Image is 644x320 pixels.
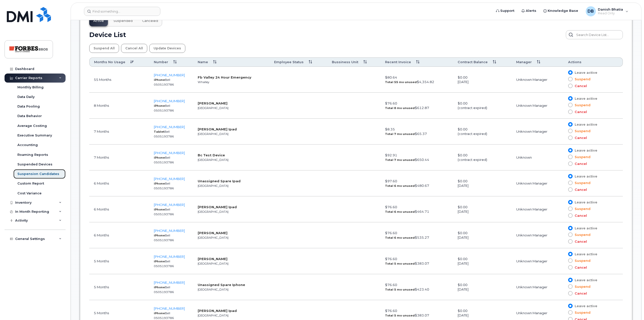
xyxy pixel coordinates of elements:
strong: Total 7 mo unused [385,158,415,162]
td: 7 Months [89,119,149,145]
span: Alerts [526,8,536,13]
span: Leave active [573,226,597,231]
th: Recent Invoice: activate to sort column ascending [380,57,453,67]
a: [PHONE_NUMBER] [154,99,185,103]
strong: Total 5 mo unused [385,262,415,265]
div: Danish Bhatia [582,6,632,16]
small: Bell 0505193786 [154,234,174,242]
strong: Total 6 mo unused [385,184,415,188]
th: Employee Status: activate to sort column ascending [270,57,327,67]
strong: iPhone [154,182,165,185]
span: Suspend [573,77,591,82]
strong: Total 6 mo unused [385,210,415,214]
a: Knowledge Base [540,6,582,16]
td: Unknown Manager [512,222,564,248]
span: (contract expired) [458,132,487,136]
div: [DATE] [458,261,507,266]
small: [GEOGRAPHIC_DATA] [198,158,228,162]
td: Unknown Manager [512,119,564,145]
small: [GEOGRAPHIC_DATA] [198,106,228,110]
td: 6 Months [89,170,149,196]
span: Leave active [573,174,597,179]
td: $76.60 $535.27 [380,222,453,248]
strong: Total 55 mo unused [385,80,417,84]
span: Cancel [573,187,587,192]
small: Bell 0505193786 [154,286,174,294]
span: Read Only [598,11,623,15]
h2: Device List [89,31,126,39]
a: [PHONE_NUMBER] [154,229,185,233]
strong: Total 5 mo unused [385,288,415,291]
small: [GEOGRAPHIC_DATA] [198,262,228,265]
span: Suspend [573,232,591,237]
span: Leave active [573,70,597,75]
a: [PHONE_NUMBER] [154,151,185,155]
span: Suspended [113,19,133,23]
a: [PHONE_NUMBER] [154,203,185,207]
span: Suspend [573,181,591,185]
strong: iPhone [154,234,165,237]
div: [DATE] [458,235,507,240]
span: Leave active [573,148,597,153]
td: $76.60 $612.87 [380,93,453,119]
span: Suspend [573,103,591,108]
td: 55 Months [89,67,149,93]
td: Unknown Manager [512,196,564,222]
strong: Total 5 mo unused [385,314,415,317]
td: $0.00 [453,93,512,119]
th: Manager: activate to sort column ascending [512,57,564,67]
strong: [PERSON_NAME] [198,257,227,261]
td: $0.00 [453,170,512,196]
span: Leave active [573,200,597,205]
strong: iPhone [154,104,165,108]
td: Unknown Manager [512,274,564,300]
small: [GEOGRAPHIC_DATA] [198,132,228,136]
span: [PHONE_NUMBER] [154,280,185,285]
strong: Unassigned Spare Ipad [198,179,241,183]
span: Cancel [573,239,587,244]
strong: iPhone [154,260,165,263]
small: Bell 0505193786 [154,208,174,216]
span: Leave active [573,278,597,282]
td: 6 Months [89,222,149,248]
strong: Total 8 mo unused [385,106,415,110]
span: Leave active [573,304,597,308]
span: Cancel [573,135,587,140]
span: Suspend All [94,46,115,51]
span: Cancel All [125,46,143,51]
td: 5 Months [89,248,149,274]
strong: Bc Test Device [198,153,225,157]
span: Suspend [573,258,591,263]
th: Actions [564,57,623,67]
td: $76.60 $383.07 [380,248,453,274]
a: [PHONE_NUMBER] [154,177,185,181]
small: [GEOGRAPHIC_DATA] [198,314,228,317]
button: Suspend All [89,44,119,53]
a: Alerts [518,6,540,16]
small: Bell 0505193786 [154,78,174,86]
span: [PHONE_NUMBER] [154,73,185,77]
td: $0.00 [453,222,512,248]
strong: [PERSON_NAME] [198,231,227,235]
a: [PHONE_NUMBER] [154,255,185,259]
span: (contract expired) [458,158,487,162]
strong: iPhone [154,78,165,82]
strong: iPhone [154,311,165,315]
small: Bell 0505193786 [154,260,174,268]
div: [DATE] [458,209,507,214]
span: Leave active [573,252,597,257]
span: Suspend [573,310,591,315]
div: [DATE] [458,287,507,292]
a: [PHONE_NUMBER] [154,125,185,129]
td: Unknown [512,145,564,170]
span: Cancel [573,84,587,88]
td: Unknown Manager [512,67,564,93]
td: $0.00 [453,67,512,93]
strong: [PERSON_NAME] [198,101,227,105]
small: Bell 0505193786 [154,156,174,164]
span: Suspend [573,206,591,211]
strong: [PERSON_NAME] Ipad [198,205,237,209]
div: [DATE] [458,183,507,188]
